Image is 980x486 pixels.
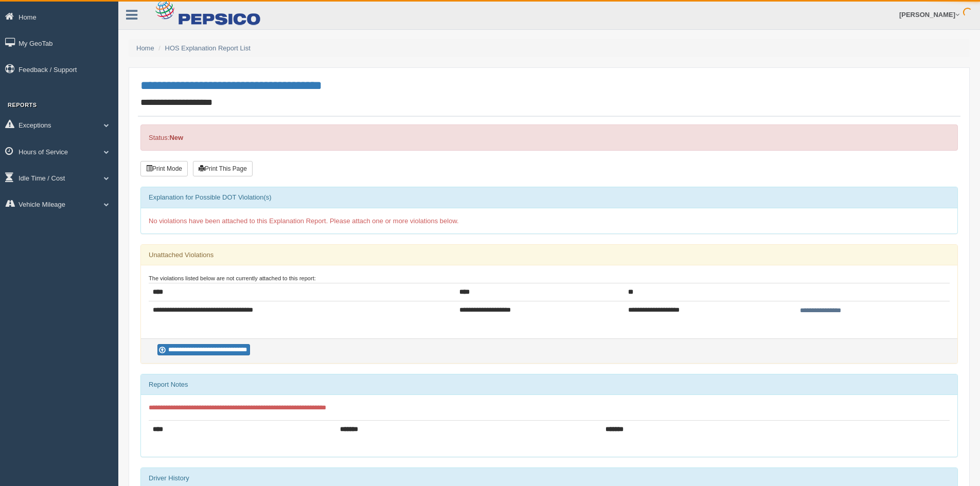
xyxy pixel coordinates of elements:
div: Status: [140,124,958,151]
strong: New [169,134,183,141]
a: Home [136,44,154,52]
button: Print Mode [140,161,188,176]
button: Print This Page [193,161,253,176]
div: Unattached Violations [141,245,957,265]
small: The violations listed below are not currently attached to this report: [149,275,316,281]
div: Explanation for Possible DOT Violation(s) [141,187,957,208]
div: Report Notes [141,374,957,395]
span: No violations have been attached to this Explanation Report. Please attach one or more violations... [149,217,459,225]
a: HOS Explanation Report List [165,44,251,52]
